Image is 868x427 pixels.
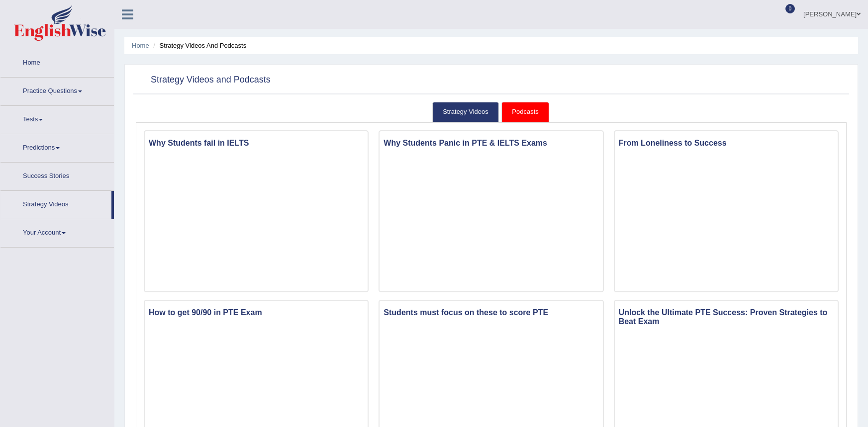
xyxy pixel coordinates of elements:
h3: Why Students fail in IELTS [145,136,368,150]
a: Tests [0,106,114,131]
a: Predictions [0,134,114,159]
h3: Students must focus on these to score PTE [380,306,602,320]
li: Strategy Videos and Podcasts [151,41,246,50]
h3: From Loneliness to Success [615,136,838,150]
a: Strategy Videos [432,102,499,122]
a: Home [132,42,149,49]
span: 0 [785,4,795,13]
a: Podcasts [501,102,549,122]
a: Success Stories [0,163,114,187]
a: Practice Questions [0,78,114,102]
h3: Why Students Panic in PTE & IELTS Exams [380,136,602,150]
h3: Unlock the Ultimate PTE Success: Proven Strategies to Beat Exam [615,306,838,328]
a: Strategy Videos [0,191,111,216]
a: Your Account [0,219,114,244]
a: Home [0,49,114,74]
h2: Strategy Videos and Podcasts [136,73,271,87]
h3: How to get 90/90 in PTE Exam [145,306,368,320]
